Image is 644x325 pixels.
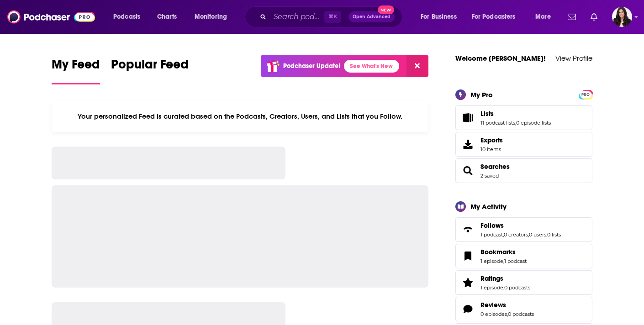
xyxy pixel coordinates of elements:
[414,10,468,24] button: open menu
[503,284,504,291] span: ,
[480,110,494,118] span: Lists
[470,202,507,211] div: My Activity
[455,105,592,130] span: Lists
[151,10,182,24] a: Charts
[253,6,411,27] div: Search podcasts, credits, & more...
[157,10,177,23] span: Charts
[480,173,499,179] a: 2 saved
[555,54,592,63] a: View Profile
[459,223,477,236] a: Follows
[270,10,324,24] input: Search podcasts, credits, & more...
[111,57,189,84] a: Popular Feed
[455,54,546,63] a: Welcome [PERSON_NAME]!
[459,138,477,151] span: Exports
[480,221,504,230] span: Follows
[504,258,527,264] a: 1 podcast
[348,11,395,22] button: Open AdvancedNew
[587,9,601,25] a: Show notifications dropdown
[564,9,580,25] a: Show notifications dropdown
[612,7,632,27] span: Logged in as RebeccaShapiro
[353,15,391,19] span: Open Advanced
[472,10,516,23] span: For Podcasters
[480,274,530,283] a: Ratings
[480,120,515,126] a: 11 podcast lists
[113,10,140,23] span: Podcasts
[480,110,551,118] a: Lists
[480,146,503,152] span: 10 items
[459,276,477,289] a: Ratings
[515,120,516,126] span: ,
[503,231,504,238] span: ,
[344,60,399,73] a: See What's New
[480,301,506,309] span: Reviews
[378,5,394,14] span: New
[421,10,457,23] span: For Business
[480,284,503,291] a: 1 episode
[455,270,592,295] span: Ratings
[7,8,95,26] img: Podchaser - Follow, Share and Rate Podcasts
[480,136,503,144] span: Exports
[529,231,546,238] a: 0 users
[547,231,561,238] a: 0 lists
[508,311,534,317] a: 0 podcasts
[546,231,547,238] span: ,
[480,258,503,264] a: 1 episode
[535,10,551,23] span: More
[480,248,516,256] span: Bookmarks
[580,90,591,97] a: PRO
[504,231,528,238] a: 0 creators
[455,158,592,183] span: Searches
[52,101,428,132] div: Your personalized Feed is curated based on the Podcasts, Creators, Users, and Lists that you Follow.
[459,164,477,177] a: Searches
[455,297,592,321] span: Reviews
[503,258,504,264] span: ,
[455,132,592,157] a: Exports
[459,111,477,124] a: Lists
[480,248,527,256] a: Bookmarks
[466,10,529,24] button: open menu
[504,284,530,291] a: 0 podcasts
[529,10,562,24] button: open menu
[470,90,493,99] div: My Pro
[480,301,534,309] a: Reviews
[52,57,100,78] span: My Feed
[455,217,592,242] span: Follows
[111,57,189,78] span: Popular Feed
[188,10,239,24] button: open menu
[480,274,503,283] span: Ratings
[107,10,152,24] button: open menu
[480,231,503,238] a: 1 podcast
[480,221,561,230] a: Follows
[324,11,341,23] span: ⌘ K
[195,10,227,23] span: Monitoring
[52,57,100,84] a: My Feed
[516,120,551,126] a: 0 episode lists
[580,91,591,98] span: PRO
[480,311,507,317] a: 0 episodes
[612,7,632,27] button: Show profile menu
[459,303,477,315] a: Reviews
[507,311,508,317] span: ,
[455,244,592,268] span: Bookmarks
[283,62,340,70] p: Podchaser Update!
[480,162,510,171] a: Searches
[528,231,529,238] span: ,
[612,7,632,27] img: User Profile
[459,250,477,262] a: Bookmarks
